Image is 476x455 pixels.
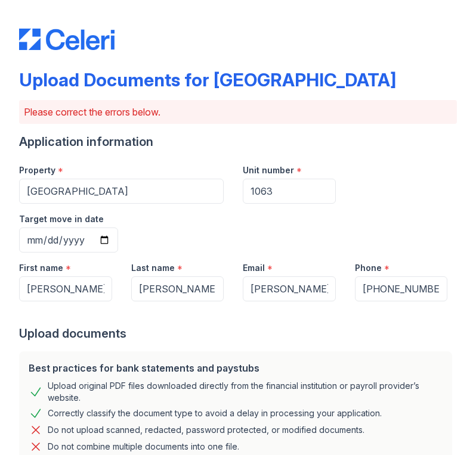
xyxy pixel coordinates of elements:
div: Application information [19,133,457,150]
label: Last name [131,262,175,274]
div: Correctly classify the document type to avoid a delay in processing your application. [48,406,382,420]
label: Target move in date [19,213,104,225]
div: Upload Documents for [GEOGRAPHIC_DATA] [19,69,396,91]
label: Email [243,262,265,274]
div: Do not upload scanned, redacted, password protected, or modified documents. [48,423,364,437]
label: Unit number [243,164,294,176]
div: Upload original PDF files downloaded directly from the financial institution or payroll provider’... [48,380,443,404]
label: Property [19,164,55,176]
div: Do not combine multiple documents into one file. [48,440,239,454]
label: Phone [355,262,382,274]
div: Upload documents [19,325,457,342]
img: CE_Logo_Blue-a8612792a0a2168367f1c8372b55b34899dd931a85d93a1a3d3e32e68fde9ad4.png [19,29,115,50]
div: Best practices for bank statements and paystubs [29,361,443,375]
p: Please correct the errors below. [24,105,452,119]
label: First name [19,262,63,274]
